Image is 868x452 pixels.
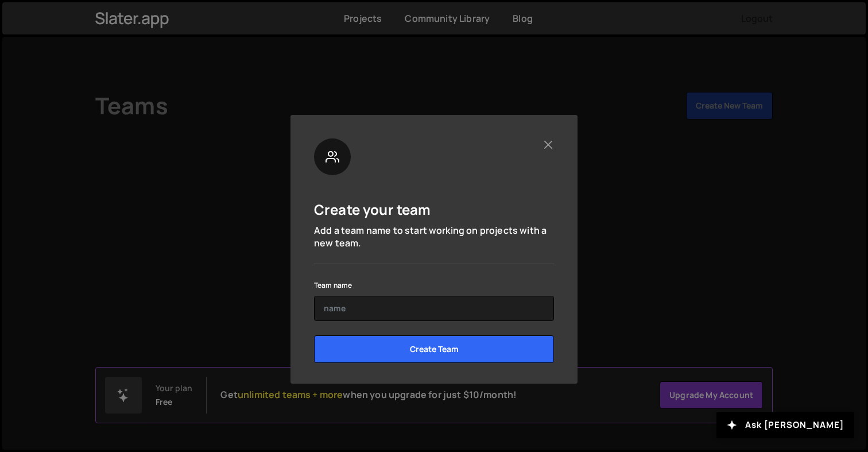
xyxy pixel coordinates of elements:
button: Close [542,138,554,150]
input: name [314,296,554,321]
p: Add a team name to start working on projects with a new team. [314,224,554,250]
label: Team name [314,280,352,291]
input: Create Team [314,335,554,363]
button: Ask [PERSON_NAME] [716,412,854,438]
h5: Create your team [314,200,431,218]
